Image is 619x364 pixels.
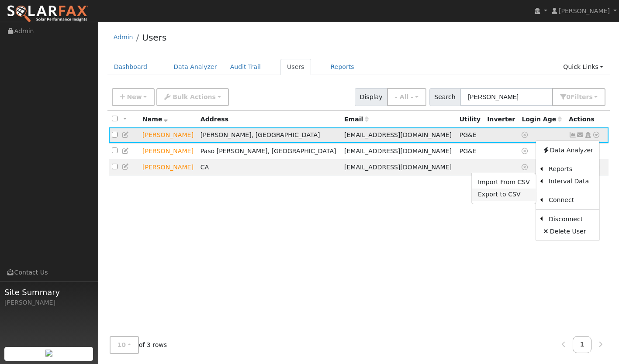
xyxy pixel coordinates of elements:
[584,131,592,138] a: Login As
[543,175,599,188] a: Interval Data
[557,59,610,75] a: Quick Links
[522,116,562,123] span: Days since last login
[201,115,338,124] div: Address
[167,59,224,75] a: Data Analyzer
[543,194,599,206] a: Connect
[569,115,605,124] div: Actions
[107,59,154,75] a: Dashboard
[460,131,477,138] span: PG&E
[122,131,130,138] a: Edit User
[559,7,610,14] span: [PERSON_NAME]
[487,115,515,124] div: Inverter
[197,127,341,144] td: [PERSON_NAME], [GEOGRAPHIC_DATA]
[344,164,452,171] span: [EMAIL_ADDRESS][DOMAIN_NAME]
[122,148,130,155] a: Edit User
[536,144,599,156] a: Data Analyzer
[522,164,529,171] a: No login access
[536,225,599,237] a: Delete User
[569,131,577,138] a: Show Graph
[552,88,605,106] button: 0Filters
[110,336,167,354] span: of 3 rows
[543,163,599,175] a: Reports
[112,88,155,106] button: New
[522,148,529,155] a: No login access
[543,213,599,225] a: Disconnect
[344,131,452,138] span: [EMAIL_ADDRESS][DOMAIN_NAME]
[139,143,197,159] td: Lead
[344,116,369,123] span: Email
[156,88,228,106] button: Bulk Actions
[173,93,216,100] span: Bulk Actions
[142,32,166,43] a: Users
[127,93,142,100] span: New
[460,115,481,124] div: Utility
[224,59,267,75] a: Audit Trail
[122,163,130,170] a: Edit User
[472,189,536,201] a: Export to CSV
[429,88,460,106] span: Search
[460,148,477,155] span: PG&E
[4,286,93,298] span: Site Summary
[114,34,133,41] a: Admin
[589,93,592,100] span: s
[118,341,126,348] span: 10
[142,116,168,123] span: Name
[197,159,341,175] td: CA
[280,59,311,75] a: Users
[387,88,426,106] button: - All -
[139,127,197,144] td: Lead
[355,88,387,106] span: Display
[110,336,139,354] button: 10
[472,176,536,189] a: Import From CSV
[197,143,341,159] td: Paso [PERSON_NAME], [GEOGRAPHIC_DATA]
[577,130,584,140] a: tmfenny@yahoo.com
[522,131,529,138] a: No login access
[324,59,361,75] a: Reports
[139,159,197,175] td: Lead
[7,5,89,23] img: SolarFax
[344,148,452,155] span: [EMAIL_ADDRESS][DOMAIN_NAME]
[573,336,592,353] a: 1
[4,298,93,307] div: [PERSON_NAME]
[571,93,593,100] span: Filter
[45,350,52,357] img: retrieve
[592,130,600,140] a: Other actions
[460,88,553,106] input: Search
